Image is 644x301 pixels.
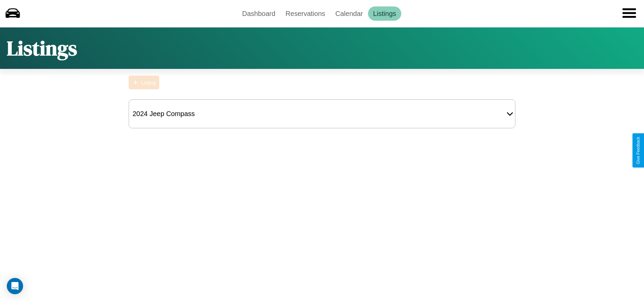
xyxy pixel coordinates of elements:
button: Listing [129,76,159,89]
div: Listing [141,80,156,86]
a: Dashboard [237,6,280,21]
a: Calendar [330,6,368,21]
a: Listings [368,6,401,21]
div: Give Feedback [636,137,641,164]
div: Open Intercom Messenger [7,278,23,294]
h1: Listings [7,34,77,62]
a: Reservations [280,6,330,21]
div: 2024 Jeep Compass [129,107,198,121]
